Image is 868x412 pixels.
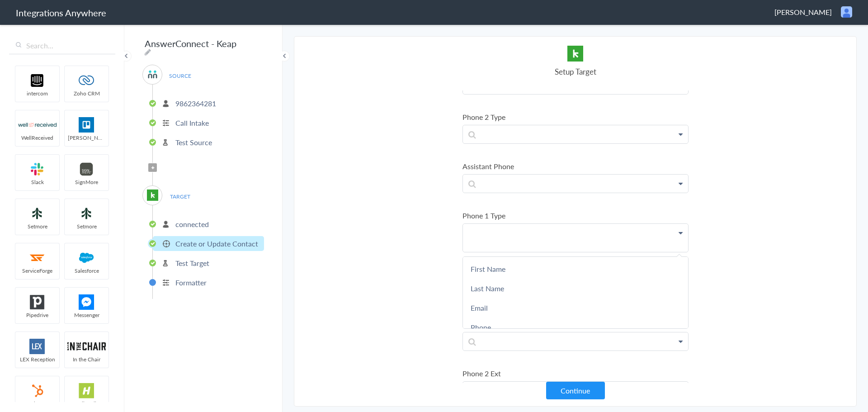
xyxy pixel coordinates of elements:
label: Assistant Phone [462,161,689,171]
label: Phone 2 Ext [462,368,689,379]
span: Pipedrive [15,311,59,319]
img: wr-logo.svg [18,117,57,133]
img: signmore-logo.png [67,161,106,177]
span: In the Chair [65,355,108,363]
label: Phone 2 Type [462,112,689,122]
span: Salesforce [65,267,108,275]
p: Create or Update Contact [175,238,258,249]
span: HelloSells [65,400,108,407]
span: Messenger [65,311,108,319]
span: Setmore [15,223,59,230]
span: TARGET [163,190,197,203]
img: keap.png [567,46,583,62]
img: keap.png [147,189,158,201]
h4: Setup Target [462,66,689,77]
p: 9862364281 [175,98,216,109]
a: Email [463,298,688,317]
img: slack-logo.svg [18,161,57,177]
h1: Integrations Anywhere [16,6,106,19]
span: SOURCE [163,70,197,82]
img: hubspot-logo.svg [18,383,57,398]
span: Slack [15,178,59,186]
img: serviceforge-icon.png [18,250,57,265]
img: salesforce-logo.svg [67,250,106,265]
span: intercom [15,90,59,97]
img: pipedrive.png [18,294,57,310]
span: Setmore [65,223,108,230]
p: Call Intake [175,118,209,128]
img: intercom-logo.svg [18,73,57,88]
img: zoho-logo.svg [67,73,106,88]
a: First Name [463,259,688,279]
span: [PERSON_NAME] [65,134,108,142]
span: [PERSON_NAME] [774,7,832,17]
span: WellReceived [15,134,59,142]
p: Formatter [175,277,207,288]
button: Continue [546,382,605,399]
img: hs-app-logo.svg [67,383,106,398]
img: setmoreNew.jpg [67,206,106,221]
span: ServiceForge [15,267,59,275]
p: connected [175,219,209,229]
img: setmoreNew.jpg [18,206,57,221]
a: Phone [463,317,688,337]
p: Test Target [175,258,209,268]
img: lex-app-logo.svg [18,339,57,354]
img: FBM.png [67,294,106,310]
p: Test Source [175,137,212,147]
img: answerconnect-logo.svg [147,69,158,80]
span: HubSpot [15,400,59,407]
a: Last Name [463,279,688,298]
label: Phone 1 Type [462,210,689,221]
img: inch-logo.svg [67,339,106,354]
span: SignMore [65,178,108,186]
img: trello.png [67,117,106,133]
span: Zoho CRM [65,90,108,97]
span: LEX Reception [15,355,59,363]
img: user.png [841,6,852,18]
input: Search... [9,37,115,54]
